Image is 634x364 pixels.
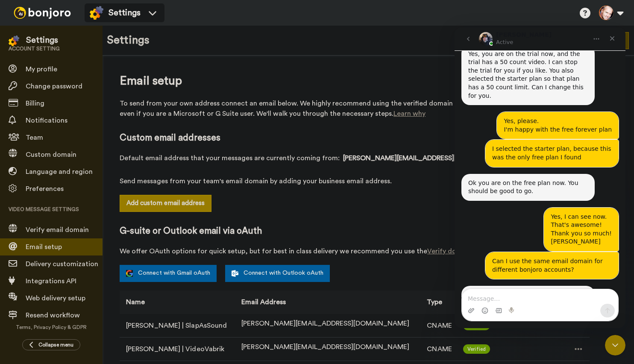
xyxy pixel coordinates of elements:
div: Settings [26,34,58,46]
img: settings-colored.svg [90,6,103,20]
span: G-suite or Outlook email via oAuth [120,225,590,238]
span: To send from your own address connect an email below. We highly recommend using the verified doma... [120,98,590,119]
h1: Settings [107,34,150,47]
span: Verified [463,344,490,354]
span: Settings [109,7,141,19]
span: Email setup [120,73,590,90]
td: CNAME [420,338,457,361]
a: Connect with Outlook oAuth [225,265,330,282]
img: google.svg [126,270,133,277]
span: We offer OAuth options for quick setup, but for best in class delivery we recommend you use the m... [120,246,590,256]
img: bj-logo-header-white.svg [10,7,74,19]
span: Web delivery setup [26,295,85,302]
span: Preferences [26,185,64,192]
a: Verify domain [427,248,472,255]
span: Integrations API [26,278,76,285]
span: Language and region [26,168,93,175]
a: Connect with Gmail oAuth [120,265,217,282]
span: Verify email domain [26,226,89,233]
span: Billing [26,100,44,107]
span: Send messages from your team's email domain by adding your business email address. [120,176,590,186]
th: Name [120,291,235,314]
th: Email Address [235,291,420,314]
span: My profile [26,66,57,73]
span: Delivery customization [26,261,98,267]
a: Learn why [393,110,426,117]
span: Team [26,134,43,141]
span: Custom domain [26,151,76,158]
td: [PERSON_NAME] | SlapAsSound [120,314,235,338]
span: Custom email addresses [120,132,590,144]
td: [PERSON_NAME] | VideoVabrik [120,338,235,361]
td: CNAME [420,314,457,338]
button: Collapse menu [22,339,80,350]
span: Resend workflow [26,312,80,319]
span: Notifications [26,117,68,124]
img: settings-colored.svg [9,35,19,46]
th: Type [420,291,457,314]
span: [PERSON_NAME][EMAIL_ADDRESS][DOMAIN_NAME] [241,343,409,350]
iframe: Intercom live chat [455,27,625,328]
span: Change password [26,83,82,90]
span: [PERSON_NAME][EMAIL_ADDRESS][DOMAIN_NAME] [343,153,520,163]
button: Add custom email address [120,195,211,212]
span: [PERSON_NAME][EMAIL_ADDRESS][DOMAIN_NAME] [241,320,409,327]
img: outlook-white.svg [232,270,238,277]
span: Email setup [26,244,62,250]
span: Collapse menu [38,341,73,348]
span: Default email address that your messages are currently coming from: [120,153,590,163]
iframe: Intercom live chat [605,335,625,355]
